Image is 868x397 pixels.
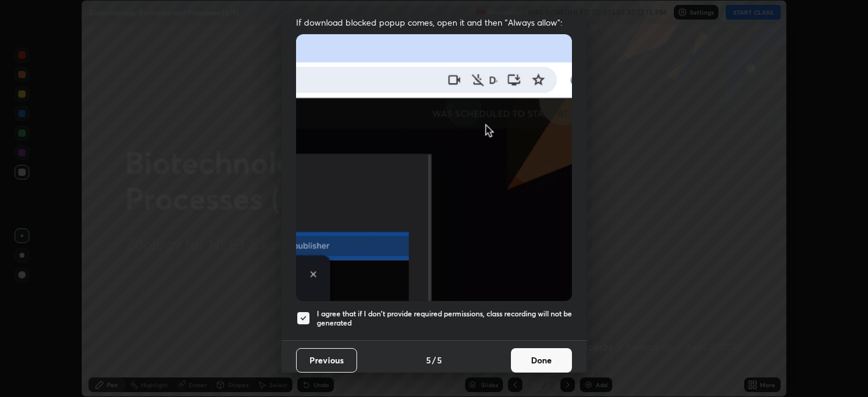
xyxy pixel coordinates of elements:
h5: I agree that if I don't provide required permissions, class recording will not be generated [317,309,572,328]
img: downloads-permission-blocked.gif [296,34,572,301]
button: Previous [296,348,357,373]
button: Done [511,348,572,373]
h4: / [432,354,436,366]
h4: 5 [426,354,431,366]
span: If download blocked popup comes, open it and then "Always allow": [296,16,572,28]
h4: 5 [437,354,442,366]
